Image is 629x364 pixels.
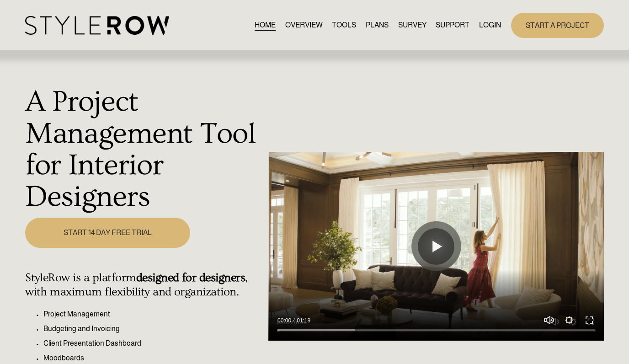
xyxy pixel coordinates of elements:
[332,19,356,32] a: TOOLS
[479,19,501,32] a: LOGIN
[43,338,263,349] p: Client Presentation Dashboard
[293,316,313,325] div: Duration
[277,316,293,325] div: Current time
[436,20,469,31] span: SUPPORT
[25,86,263,213] h1: A Project Management Tool for Interior Designers
[136,271,245,284] strong: designed for designers
[511,13,604,38] a: START A PROJECT
[25,16,169,35] img: StyleRow
[418,228,454,265] button: Play
[285,19,323,32] a: OVERVIEW
[43,323,263,334] p: Budgeting and Invoicing
[255,19,276,32] a: HOME
[25,271,263,299] h4: StyleRow is a platform , with maximum flexibility and organization.
[366,19,389,32] a: PLANS
[277,327,595,333] input: Seek
[43,353,263,364] p: Moodboards
[436,19,469,32] a: folder dropdown
[398,19,426,32] a: SURVEY
[43,309,263,320] p: Project Management
[25,218,190,247] a: START 14 DAY FREE TRIAL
